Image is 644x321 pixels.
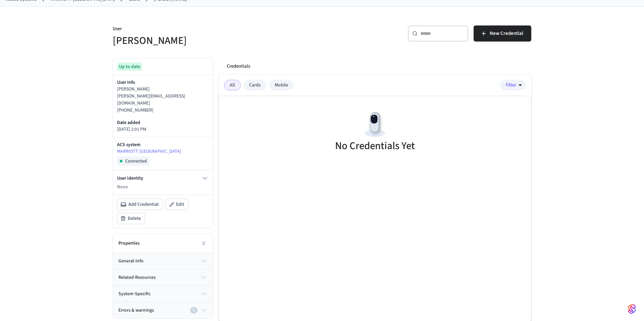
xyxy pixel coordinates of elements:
[360,110,390,140] img: Devices Empty State
[113,34,318,48] h5: [PERSON_NAME]
[628,304,636,314] img: SeamLogoGradient.69752ec5.svg
[118,307,154,314] span: Errors & warnings
[117,93,209,107] p: [PERSON_NAME][EMAIL_ADDRESS][DOMAIN_NAME]
[113,302,213,318] button: Errors & warnings0
[490,29,523,38] span: New Credential
[221,58,256,74] button: Credentials
[113,286,213,302] button: system-specific
[500,80,526,90] button: Filter
[117,184,209,191] p: None
[128,201,159,208] span: Add Credential
[117,119,209,126] p: Date added
[118,240,140,247] h2: Properties
[117,126,209,133] p: [DATE] 2:01 PM
[335,139,415,153] h5: No Credentials Yet
[113,253,213,269] button: general-info
[117,63,142,71] div: Up to date
[118,258,144,265] span: general-info
[113,25,318,34] p: User
[474,25,531,42] button: New Credential
[118,291,151,298] span: system-specific
[117,107,209,114] p: [PHONE_NUMBER]
[176,201,184,208] span: Edit
[117,79,209,86] p: User Info
[117,174,209,182] button: User identity
[117,213,145,224] button: Delete
[224,80,241,90] div: All
[118,274,156,281] span: related-resources
[117,86,209,93] p: [PERSON_NAME]
[166,199,188,210] button: Edit
[117,199,163,210] button: Add Credential
[244,80,266,90] div: Cards
[113,269,213,285] button: related-resources
[125,158,147,165] span: Connected
[190,307,198,314] div: 0
[269,80,294,90] div: Mobile
[117,148,209,155] a: MARRIOTT [GEOGRAPHIC_DATA]
[128,215,141,222] span: Delete
[117,141,209,148] p: ACS system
